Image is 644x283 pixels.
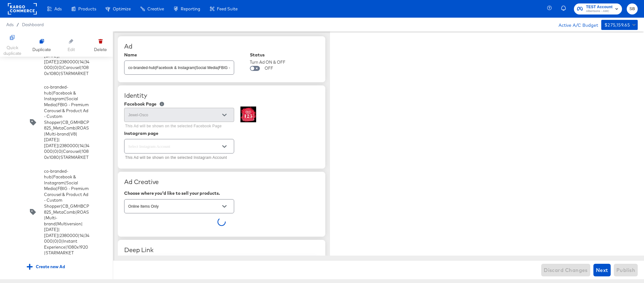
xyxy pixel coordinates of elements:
button: Open [220,202,229,211]
div: co-branded-hub|Facebook & Instagram|Social Media|FBIG - Premium Carousel & Product Ad - Custom Sh... [44,168,89,256]
div: OFF [265,65,273,71]
div: Create new Ad [27,264,65,270]
p: This Ad will be shown on the selected Facebook Page [125,123,230,130]
input: Select Product Sales Channel [127,203,222,210]
div: co-branded-hub|Facebook & Instagram|Social Media|FBIG - Premium Carousel & Product Ad - Custom Sh... [44,84,89,160]
span: Creative [147,6,164,11]
span: TEST Account [586,4,613,10]
p: This Ad will be shown on the selected Instagram Account [125,155,230,161]
button: TEST AccountAlbertsons - AMC [574,3,622,14]
a: Dashboard [22,22,44,27]
div: Name [124,52,234,57]
span: Next [596,266,608,274]
span: Ads [54,6,62,11]
span: Products [78,6,96,11]
span: Optimize [113,6,131,11]
div: Duplicate [32,47,51,53]
input: Ad Name [124,58,234,72]
div: $275,159.65 [604,21,630,29]
div: co-branded-hub|Facebook & Instagram|Social Media|FBIG - Premium Carousel & Product Ad - Custom Sh... [6,81,107,163]
div: Instagram page [124,131,319,136]
img: Jewel-Osco [240,107,256,122]
div: Status [250,52,285,57]
span: Reporting [181,6,200,11]
span: Albertsons - AMC [586,9,613,14]
div: Ad Creative [124,178,319,186]
span: SB [629,5,635,13]
div: Turn Ad ON & OFF [250,59,285,65]
span: Feed Suite [217,6,238,11]
div: Active A/C Budget [552,20,598,29]
input: Select Instagram Account [127,143,222,150]
div: Create new Ad [22,261,107,273]
div: Choose where you'd like to sell your products. [124,191,319,196]
div: Deep Link [124,246,319,254]
span: / [14,22,22,27]
div: Duplicate [32,36,51,53]
button: $275,159.65 [601,20,638,30]
span: Ads [6,22,14,27]
div: Delete [94,47,107,53]
div: co-branded-hub|Facebook & Instagram|Social Media|FBIG - Premium Carousel & Product Ad - Custom Sh... [6,165,107,259]
button: Open [220,142,229,151]
div: Facebook Page [124,101,157,107]
div: Identity [124,92,319,99]
button: Next [593,264,611,276]
button: SB [627,3,638,14]
div: Delete [94,36,107,53]
div: Ad [124,43,319,50]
